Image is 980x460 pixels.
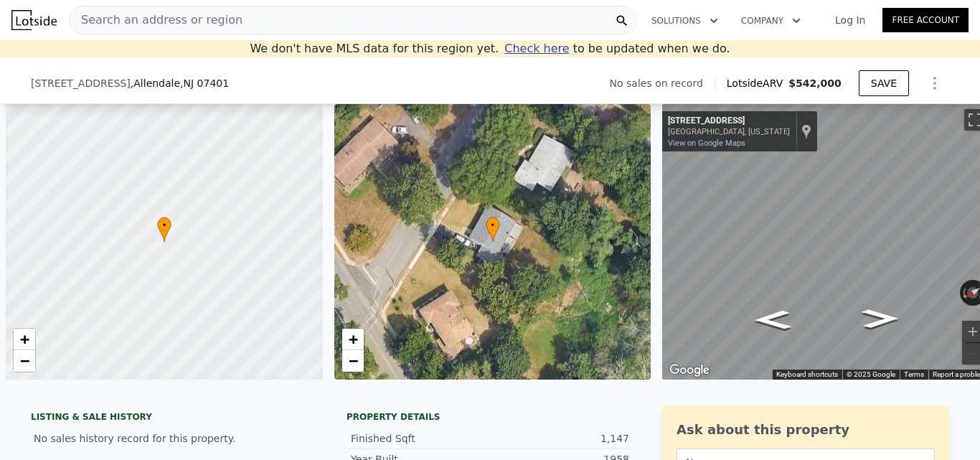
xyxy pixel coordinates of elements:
[610,76,715,90] div: No sales on record
[668,139,745,148] a: View on Google Maps
[668,127,790,136] div: [GEOGRAPHIC_DATA], [US_STATE]
[131,76,229,90] span: , Allendale
[31,76,131,90] span: [STREET_ADDRESS]
[342,350,364,372] a: Zoom out
[666,361,713,380] a: Open this area in Google Maps (opens a new window)
[486,217,500,242] div: •
[348,330,357,348] span: +
[14,329,35,350] a: Zoom in
[739,306,806,334] path: Go Northeast, Pittis Ave
[14,350,35,372] a: Zoom out
[351,431,490,446] div: Finished Sqft
[20,330,29,348] span: +
[847,370,895,378] span: © 2025 Google
[801,123,811,139] a: Show location on map
[859,70,909,96] button: SAVE
[904,370,924,378] a: Terms (opens in new tab)
[31,411,318,426] div: LISTING & SALE HISTORY
[342,329,364,350] a: Zoom in
[348,352,357,370] span: −
[504,42,569,55] span: Check here
[920,69,949,98] button: Show Options
[640,8,730,34] button: Solutions
[347,411,633,423] div: Property details
[490,431,629,446] div: 1,147
[730,8,812,34] button: Company
[180,78,229,89] span: , NJ 07401
[847,304,914,332] path: Go Southwest, Pittis Ave
[11,10,57,30] img: Lotside
[486,219,500,232] span: •
[727,76,788,90] span: Lotside ARV
[960,280,968,306] button: Rotate counterclockwise
[818,13,882,27] a: Log In
[31,426,318,451] div: No sales history record for this property.
[788,78,842,89] span: $542,000
[504,40,730,57] div: to be updated when we do.
[250,40,730,57] div: We don't have MLS data for this region yet.
[677,420,935,440] div: Ask about this property
[70,11,242,29] span: Search an address or region
[20,352,29,370] span: −
[776,370,838,380] button: Keyboard shortcuts
[668,116,790,127] div: [STREET_ADDRESS]
[882,8,969,32] a: Free Account
[666,361,713,380] img: Google
[157,217,171,242] div: •
[157,219,171,232] span: •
